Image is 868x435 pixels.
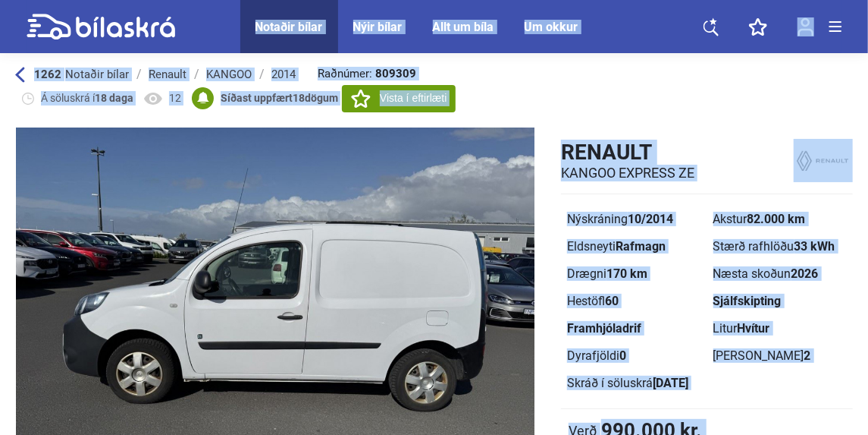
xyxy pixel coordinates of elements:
[804,348,811,363] b: 2
[713,323,848,335] div: Litur
[794,139,853,182] img: logo Renault KANGOO EXPRESS ZE
[525,20,578,34] a: Um okkur
[206,68,252,80] div: KANGOO
[271,68,296,80] div: 2014
[616,239,666,254] b: Rafmagn
[433,20,494,34] a: Allt um bíla
[713,268,848,280] div: Næsta skoðun
[713,241,848,253] div: Stærð rafhlöðu
[65,68,129,81] span: Notaðir bílar
[380,90,447,106] span: Vista í eftirlæti
[794,239,835,254] b: 33 kWh
[221,92,338,104] b: Síðast uppfært dögum
[605,294,619,308] b: 60
[738,321,770,336] b: Hvítur
[606,266,647,281] b: 170 km
[342,85,456,112] button: Vista í eftirlæti
[619,348,626,363] b: 0
[567,268,701,280] div: Drægni
[567,241,701,253] div: Eldsneyti
[713,213,848,225] div: Akstur
[169,91,181,106] span: 12
[375,68,416,80] b: 809309
[41,91,133,106] span: Á söluskrá í
[567,321,641,336] b: Framhjóladrif
[353,20,403,34] a: Nýir bílar
[628,212,673,226] b: 10/2014
[34,68,61,81] b: 1262
[95,92,133,104] b: 18 daga
[567,295,701,307] div: Hestöfl
[149,68,186,80] div: Renault
[255,20,323,34] a: Notaðir bílar
[797,17,814,36] img: user-login.svg
[318,68,416,80] span: Raðnúmer:
[713,350,848,362] div: [PERSON_NAME]
[567,377,701,389] div: Skráð í söluskrá
[747,212,806,226] b: 82.000 km
[561,140,694,165] h1: Renault
[293,92,305,104] span: 18
[567,213,701,225] div: Nýskráning
[567,350,701,362] div: Dyrafjöldi
[561,165,694,181] h2: KANGOO EXPRESS ZE
[713,294,782,308] b: Sjálfskipting
[653,376,688,390] b: [DATE]
[791,266,819,281] b: 2026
